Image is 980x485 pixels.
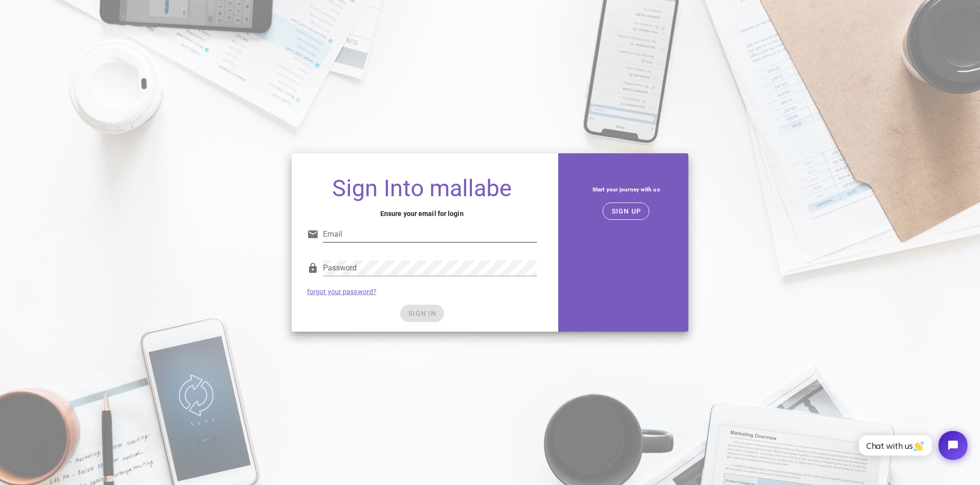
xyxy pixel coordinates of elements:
[572,184,681,195] h5: Start your journey with us
[603,202,649,220] button: SIGN UP
[611,207,641,215] span: SIGN UP
[307,288,376,296] a: forgot your password?
[307,208,537,219] h4: Ensure your email for login
[307,176,537,201] h1: Sign Into mallabe
[848,423,976,468] iframe: Tidio Chat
